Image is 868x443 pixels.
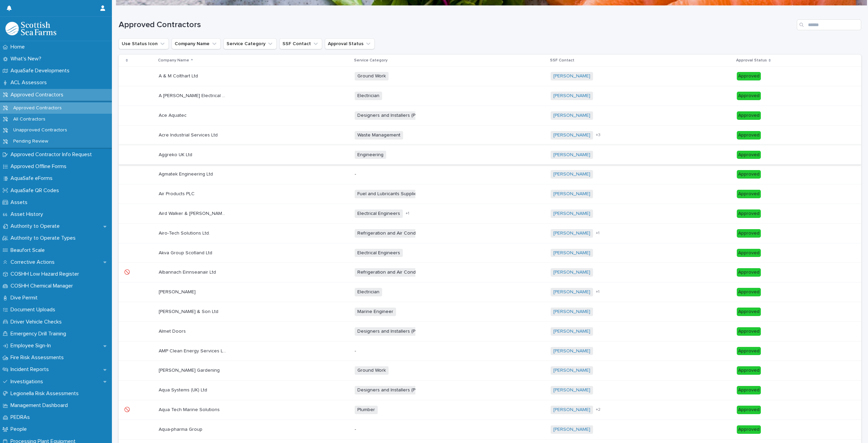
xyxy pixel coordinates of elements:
span: Electrical Engineers [355,249,403,257]
p: SSF Contact [550,57,574,64]
div: Approved [737,190,761,198]
tr: Aird Walker & [PERSON_NAME] LtdAird Walker & [PERSON_NAME] Ltd Electrical Engineers+1[PERSON_NAME... [119,204,861,223]
div: Approved [737,72,761,80]
div: Approved [737,92,761,100]
a: [PERSON_NAME] [553,211,590,217]
p: 🚫 [124,406,131,413]
p: Aggreko UK Ltd [159,151,194,158]
p: Approval Status [736,57,767,64]
button: SSF Contact [279,38,322,49]
p: Company Name [158,57,189,64]
p: COSHH Chemical Manager [8,283,78,289]
p: AquaSafe eForms [8,175,58,182]
span: Engineering [355,151,386,159]
span: + 2 [596,408,600,412]
p: ACL Assessors [8,79,52,86]
p: [PERSON_NAME] Gardening [159,366,221,373]
p: Emergency Drill Training [8,331,72,337]
span: Designers and Installers (Processing [355,111,439,120]
button: Company Name [172,38,221,49]
div: Approved [737,308,761,316]
div: Approved [737,425,761,434]
p: PEDRAs [8,414,35,421]
tr: [PERSON_NAME][PERSON_NAME] Electrician[PERSON_NAME] +1Approved [119,282,861,302]
span: + 3 [596,133,600,137]
p: [PERSON_NAME] [159,288,197,295]
p: - [355,427,422,432]
span: Ground Work [355,366,389,375]
span: Ground Work [355,72,389,80]
a: [PERSON_NAME] [553,270,590,275]
p: Approved Contractors [8,92,69,98]
p: All Contractors [8,116,51,122]
p: Investigations [8,379,48,385]
p: Pending Review [8,139,54,144]
p: Aqua Tech Marine Solutions [159,406,221,413]
h1: Approved Contractors [119,20,794,30]
p: Unapproved Contractors [8,127,73,133]
div: Approved [737,229,761,238]
a: [PERSON_NAME] [553,93,590,99]
tr: Aggreko UK LtdAggreko UK Ltd Engineering[PERSON_NAME] Approved [119,145,861,165]
span: Fuel and Lubricants Supplier [355,190,421,198]
a: [PERSON_NAME] [553,348,590,354]
p: Approved Contractors [8,105,67,111]
div: Approved [737,288,761,296]
tr: [PERSON_NAME] & Son Ltd[PERSON_NAME] & Son Ltd Marine Engineer[PERSON_NAME] Approved [119,302,861,321]
p: Assets [8,199,33,206]
p: Legionella Risk Assessments [8,390,84,397]
p: People [8,426,32,432]
p: Albannach Einnseanair Ltd [159,268,217,275]
span: Plumber [355,406,378,414]
a: [PERSON_NAME] [553,191,590,197]
a: [PERSON_NAME] [553,427,590,432]
p: AMP Clean Energy Services Ltd [159,347,228,354]
a: [PERSON_NAME] [553,152,590,158]
a: [PERSON_NAME] [553,289,590,295]
p: Corrective Actions [8,259,60,265]
p: A & M Colthart Ltd [159,72,199,79]
tr: Acre Industrial Services LtdAcre Industrial Services Ltd Waste Management[PERSON_NAME] +3Approved [119,125,861,145]
p: Ace Aquatec [159,111,188,118]
p: Approved Contractor Info Request [8,151,97,158]
div: Approved [737,111,761,120]
span: Refrigeration and Air Conditioning Services [355,229,454,238]
p: Aird Walker & [PERSON_NAME] Ltd [159,209,228,217]
span: Electrician [355,288,382,296]
p: 🚫 [124,268,131,275]
p: Dive Permit [8,295,43,301]
p: - [355,171,422,177]
p: Aqua-pharma Group [159,425,204,432]
p: AquaSafe Developments [8,68,75,74]
span: + 1 [596,231,599,235]
tr: Agmatek Engineering LtdAgmatek Engineering Ltd -[PERSON_NAME] Approved [119,165,861,184]
p: Asset History [8,211,48,218]
a: [PERSON_NAME] [553,387,590,393]
a: [PERSON_NAME] [553,368,590,373]
span: Marine Engineer [355,308,396,316]
tr: 🚫🚫 Albannach Einnseanair LtdAlbannach Einnseanair Ltd Refrigeration and Air Conditioning Services... [119,263,861,282]
span: Electrical Engineers [355,209,403,218]
div: Approved [737,151,761,159]
a: [PERSON_NAME] [553,132,590,138]
button: Service Category [223,38,277,49]
tr: Air Products PLCAir Products PLC Fuel and Lubricants Supplier[PERSON_NAME] Approved [119,184,861,204]
tr: Airo-Tech Solutions Ltd.Airo-Tech Solutions Ltd. Refrigeration and Air Conditioning Services[PERS... [119,223,861,243]
p: COSHH Low Hazard Register [8,271,84,277]
a: [PERSON_NAME] [553,113,590,118]
span: + 1 [406,211,409,216]
div: Search [797,19,861,30]
div: Approved [737,327,761,336]
p: What's New? [8,56,47,62]
span: Waste Management [355,131,403,140]
p: Service Category [354,57,388,64]
tr: Aqua Systems (UK) LtdAqua Systems (UK) Ltd Designers and Installers (Processing[PERSON_NAME] Appr... [119,381,861,400]
a: [PERSON_NAME] [553,250,590,256]
a: [PERSON_NAME] [553,309,590,315]
p: Beaufort Scale [8,247,50,254]
p: Driver Vehicle Checks [8,319,67,325]
img: bPIBxiqnSb2ggTQWdOVV [5,22,56,35]
div: Approved [737,170,761,179]
p: Aqua Systems (UK) Ltd [159,386,209,393]
p: Incident Reports [8,366,54,373]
